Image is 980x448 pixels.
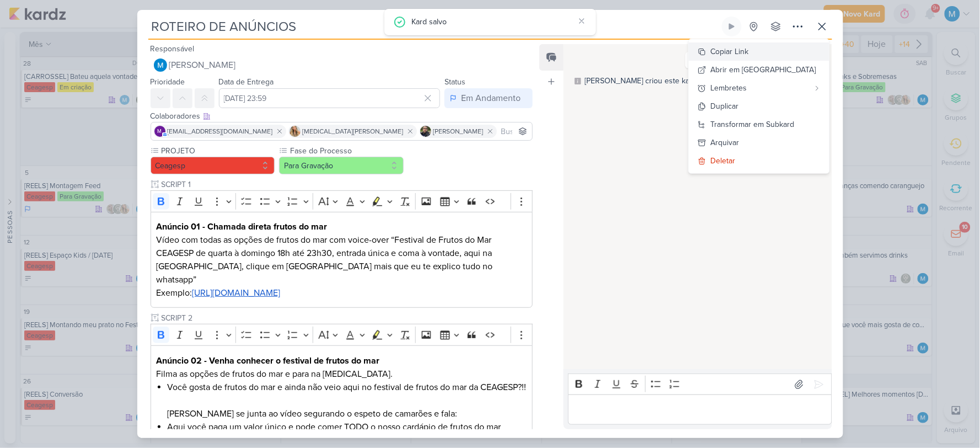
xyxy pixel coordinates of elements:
[154,126,165,137] div: mlegnaioli@gmail.com
[154,58,167,72] img: MARIANA MIRANDA
[711,82,810,94] div: Lembretes
[156,234,492,285] span: Vídeo com todas as opções de frutos do mar com voice-over “Festival de Frutos do Mar CEAGESP de q...
[461,92,521,105] div: Em Andamento
[148,17,720,36] input: Kard Sem Título
[192,287,280,298] a: [URL][DOMAIN_NAME]
[689,152,829,170] button: Deletar
[711,46,749,57] div: Copiar Link
[219,77,274,87] label: Data de Entrega
[303,126,404,136] span: [MEDICAL_DATA][PERSON_NAME]
[151,324,533,345] div: Editor toolbar
[167,382,526,393] span: Você gosta de frutos do mar e ainda não veio aqui no festival de frutos do mar da CEAGESP?!!
[727,22,736,31] div: Ligar relógio
[689,134,829,152] button: Arquivar
[158,129,162,135] p: m
[156,221,327,232] strong: Anúncio 01 - Chamada direta frutos do mar
[711,155,736,167] div: Deletar
[156,355,379,366] strong: Anúncio 02 - Venha conhecer o festival de frutos do mar
[151,157,275,174] button: Ceagesp
[711,64,816,76] div: Abrir em [GEOGRAPHIC_DATA]
[585,75,697,87] div: [PERSON_NAME] criou este kard
[711,119,795,130] div: Transformar em Subkard
[151,55,533,75] button: [PERSON_NAME]
[167,422,501,433] span: Aqui você paga um valor único e pode comer TODO o nosso cardápio de frutos do mar
[159,312,533,324] input: Texto sem título
[167,408,457,419] span: [PERSON_NAME] se junta ao vídeo segurando o espeto de camarões e fala:
[151,212,533,308] div: Editor editing area: main
[711,100,739,112] div: Duplicar
[689,42,829,61] button: Copiar Link
[156,369,393,380] span: Filma as opções de frutos do mar e para na [MEDICAL_DATA].
[168,126,273,136] span: [EMAIL_ADDRESS][DOMAIN_NAME]
[151,190,533,212] div: Editor toolbar
[689,115,829,134] button: Transformar em Subkard
[151,44,195,54] label: Responsável
[445,77,465,87] label: Status
[433,126,484,136] span: [PERSON_NAME]
[689,61,829,79] button: Abrir em [GEOGRAPHIC_DATA]
[160,145,275,157] label: PROJETO
[499,125,531,138] input: Buscar
[420,126,431,137] img: Gabriel Bastos
[689,97,829,115] button: Duplicar
[151,110,533,122] div: Colaboradores
[289,145,404,157] label: Fase do Processo
[219,88,441,108] input: Select a date
[159,179,533,190] input: Texto sem título
[689,79,829,97] button: Lembretes
[445,88,533,108] button: Em Andamento
[568,374,832,395] div: Editor toolbar
[290,126,301,137] img: Yasmin Yumi
[711,137,740,148] div: Arquivar
[156,287,192,298] span: Exemplo:
[151,77,185,87] label: Prioridade
[568,394,832,425] div: Editor editing area: main
[169,58,236,72] span: [PERSON_NAME]
[412,15,574,28] div: Kard salvo
[279,157,404,174] button: Para Gravação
